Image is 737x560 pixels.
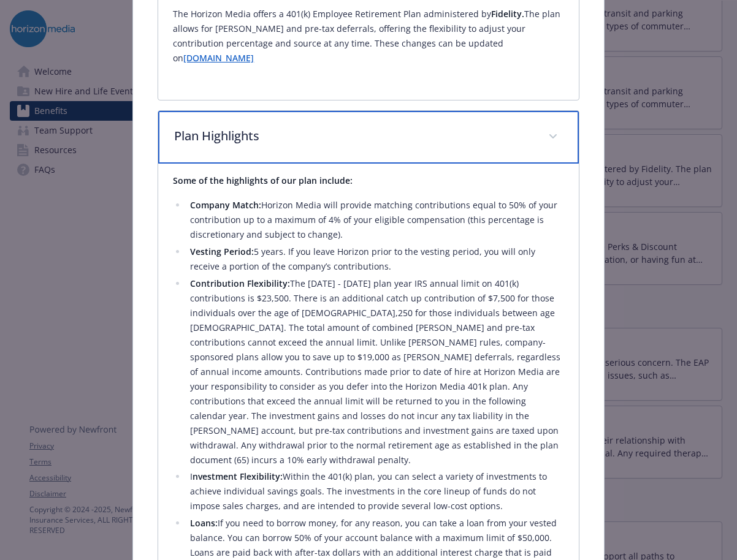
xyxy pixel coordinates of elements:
li: The [DATE] - [DATE] plan year IRS annual limit on 401(k) contributions is $23,500. There is an ad... [186,276,563,467]
div: Plan Highlights [158,111,578,164]
li: I Within the 401(k) plan, you can select a variety of investments to achieve individual savings g... [186,469,563,513]
li: 5 years. If you leave Horizon prior to the vesting period, you will only receive a portion of the... [186,244,563,274]
p: Plan Highlights [174,127,533,145]
strong: Company Match: [190,199,261,211]
li: Horizon Media will provide matching contributions equal to 50% of your contribution up to a maxim... [186,198,563,242]
strong: Loans: [190,517,218,529]
strong: Fidelity. [491,8,524,20]
strong: nvestment Flexibility: [193,471,283,482]
strong: Contribution Flexibility: [190,278,290,289]
strong: Vesting Period: [190,246,254,257]
p: The Horizon Media offers a 401(k) Employee Retirement Plan administered by The plan allows for [P... [173,7,563,66]
a: [DOMAIN_NAME] [183,52,254,64]
strong: Some of the highlights of our plan include: [173,175,353,186]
